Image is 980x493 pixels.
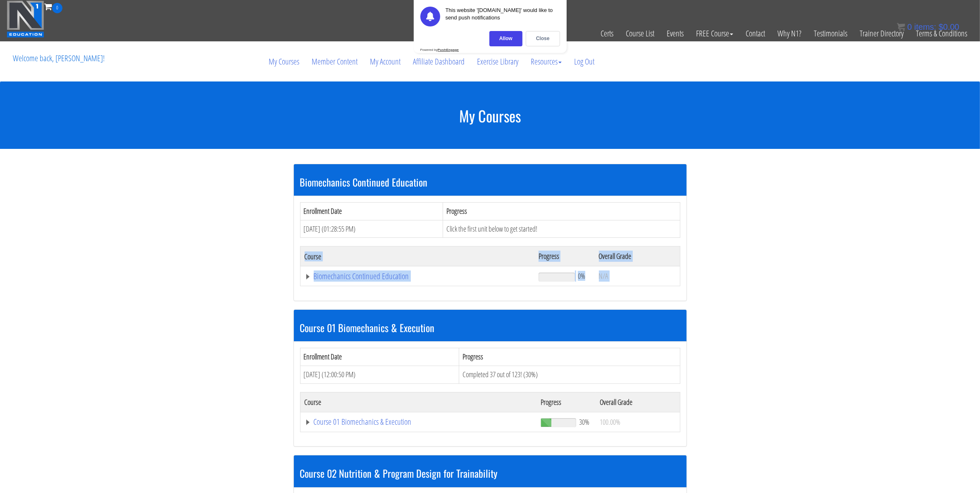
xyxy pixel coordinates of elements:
span: $ [939,22,943,31]
a: 0 [44,1,62,12]
th: Progress [536,392,596,412]
a: Course List [620,13,660,54]
div: Allow [489,31,522,46]
th: Overall Grade [595,247,680,266]
th: Enrollment Date [300,348,459,366]
span: 30% [579,417,589,426]
th: Progress [459,348,680,366]
span: 0 [907,22,912,31]
a: Course 01 Biomechanics & Execution [305,418,533,426]
td: N/A [595,266,680,286]
td: Completed 37 out of 123! (30%) [459,366,680,383]
th: Course [300,247,534,266]
h3: Biomechanics Continued Education [300,177,680,187]
a: My Account [364,42,407,81]
a: Testimonials [808,13,854,54]
a: Resources [525,42,568,81]
a: Affiliate Dashboard [407,42,471,81]
td: Click the first unit below to get started! [443,220,680,238]
span: 0 [52,3,62,13]
a: Contact [739,13,771,54]
th: Enrollment Date [300,202,443,220]
a: Events [660,13,690,54]
a: Why N1? [771,13,808,54]
td: 100.00% [596,412,680,432]
th: Course [300,392,536,412]
img: n1-education [7,0,44,38]
a: 0 items: $0.00 [897,22,959,31]
a: Certs [594,13,620,54]
bdi: 0.00 [939,22,959,31]
a: Log Out [568,42,601,81]
th: Progress [443,202,680,220]
div: Powered by [420,48,459,52]
span: 0% [578,271,585,280]
th: Progress [534,247,594,266]
strong: PushEngage [438,48,459,52]
a: Exercise Library [471,42,525,81]
a: My Courses [262,42,305,81]
a: Terms & Conditions [910,13,973,54]
img: icon11.png [897,23,905,31]
a: FREE Course [690,13,739,54]
a: Member Content [305,42,364,81]
h3: Course 01 Biomechanics & Execution [300,322,680,333]
span: items: [914,22,936,31]
th: Overall Grade [596,392,680,412]
p: Welcome back, [PERSON_NAME]! [7,42,111,75]
h3: Course 02 Nutrition & Program Design for Trainability [300,468,680,479]
a: Trainer Directory [854,13,910,54]
div: This website '[DOMAIN_NAME]' would like to send push notifications [446,7,560,26]
td: [DATE] (12:00:50 PM) [300,366,459,383]
td: [DATE] (01:28:55 PM) [300,220,443,238]
a: Biomechanics Continued Education [305,272,531,280]
div: Close [526,31,560,46]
